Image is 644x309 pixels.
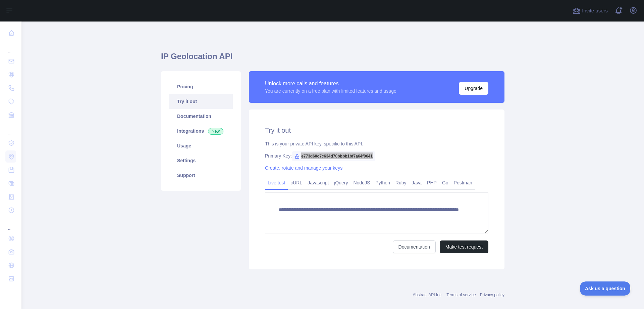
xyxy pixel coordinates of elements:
[409,177,425,188] a: Java
[331,177,351,188] a: jQuery
[265,80,396,88] div: Unlock more calls and features
[265,165,342,171] a: Create, rotate and manage your keys
[580,281,631,296] iframe: Toggle Customer Support
[5,40,16,54] div: ...
[169,153,233,168] a: Settings
[459,82,488,95] button: Upgrade
[169,138,233,153] a: Usage
[208,128,223,135] span: New
[265,140,488,147] div: This is your private API key, specific to this API.
[480,293,504,297] a: Privacy policy
[288,177,305,188] a: cURL
[5,122,16,136] div: ...
[582,7,608,15] span: Invite users
[265,88,396,94] div: You are currently on a free plan with limited features and usage
[440,240,488,253] button: Make test request
[169,79,233,94] a: Pricing
[439,177,451,188] a: Go
[265,152,488,159] div: Primary Key:
[169,168,233,183] a: Support
[265,126,488,135] h2: Try it out
[393,177,409,188] a: Ruby
[169,94,233,109] a: Try it out
[373,177,393,188] a: Python
[446,293,476,297] a: Terms of service
[292,151,375,161] span: e773d60c7c634d70bbbb1bf7a64f0641
[5,218,16,231] div: ...
[169,109,233,124] a: Documentation
[413,293,443,297] a: Abstract API Inc.
[305,177,331,188] a: Javascript
[169,124,233,138] a: Integrations New
[424,177,439,188] a: PHP
[265,177,288,188] a: Live test
[451,177,475,188] a: Postman
[351,177,373,188] a: NodeJS
[571,5,609,16] button: Invite users
[393,240,436,253] a: Documentation
[161,51,504,67] h1: IP Geolocation API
